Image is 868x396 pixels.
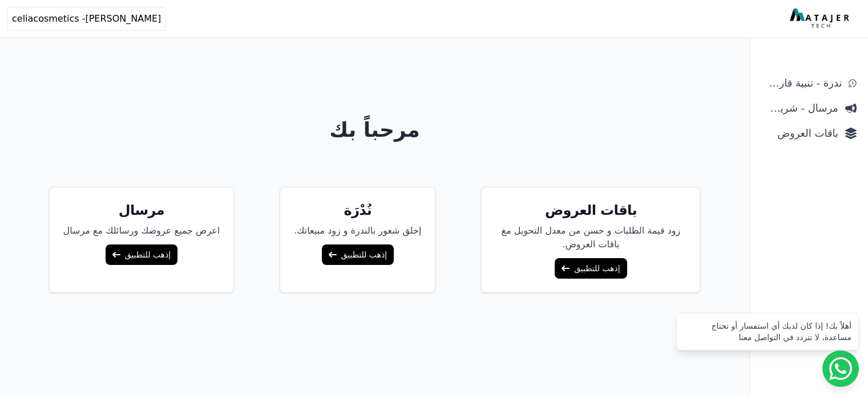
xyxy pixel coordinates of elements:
h5: باقات العروض [495,201,686,219]
span: مرسال - شريط دعاية [761,100,838,116]
span: celiacosmetics -[PERSON_NAME] [12,12,161,26]
p: إخلق شعور بالندرة و زود مبيعاتك. [294,224,421,238]
h1: مرحباً بك [10,119,740,141]
img: MatajerTech Logo [790,9,852,29]
div: أهلاً بك! إذا كان لديك أي استفسار أو تحتاج مساعدة، لا تتردد في التواصل معنا [684,320,851,343]
a: إذهب للتطبيق [555,258,627,279]
a: إذهب للتطبيق [322,244,394,265]
h5: نُدْرَة [294,201,421,219]
h5: مرسال [63,201,220,219]
p: اعرض جميع عروضك ورسائلك مع مرسال [63,224,220,238]
span: ندرة - تنبية قارب علي النفاذ [761,75,842,91]
a: إذهب للتطبيق [106,244,177,265]
button: celiacosmetics -[PERSON_NAME] [7,7,166,31]
p: زود قيمة الطلبات و حسن من معدل التحويل مغ باقات العروض. [495,224,686,251]
span: باقات العروض [761,125,838,141]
